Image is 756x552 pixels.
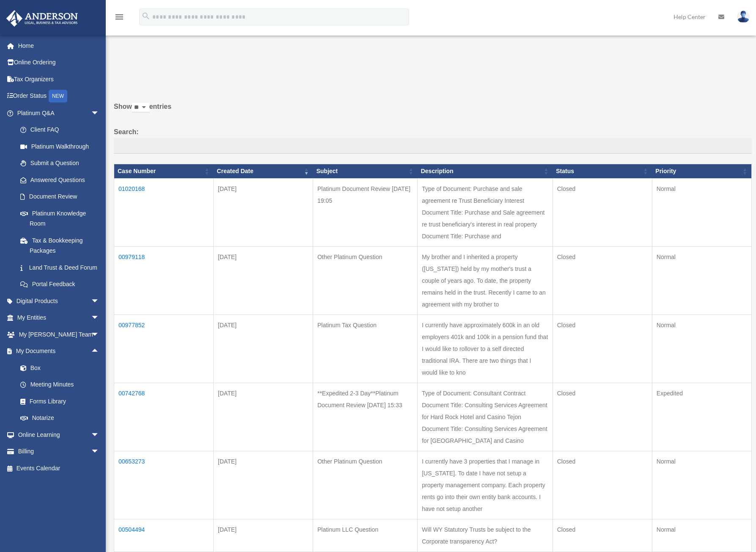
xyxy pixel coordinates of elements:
td: [DATE] [214,383,313,451]
a: Events Calendar [6,460,112,477]
img: Anderson Advisors Platinum Portal [4,10,80,27]
a: Billingarrow_drop_down [6,443,112,460]
th: Case Number: activate to sort column ascending [114,164,214,179]
td: Normal [652,451,751,519]
td: 00742768 [114,383,214,451]
a: Client FAQ [12,121,108,138]
td: [DATE] [214,519,313,552]
td: Closed [553,519,652,552]
td: Closed [553,179,652,247]
td: Other Platinum Question [313,451,418,519]
td: Type of Document: Consultant Contract Document Title: Consulting Services Agreement for Hard Rock... [418,383,553,451]
a: Document Review [12,188,108,205]
td: Closed [553,451,652,519]
a: Land Trust & Deed Forum [12,259,108,276]
th: Description: activate to sort column ascending [418,164,553,179]
span: arrow_drop_up [91,343,108,360]
td: [DATE] [214,315,313,383]
span: arrow_drop_down [91,293,108,310]
td: I currently have 3 properties that I manage in [US_STATE]. To date I have not setup a property ma... [418,451,553,519]
th: Priority: activate to sort column ascending [652,164,751,179]
td: Will WY Statutory Trusts be subject to the Corporate transparency Act? [418,519,553,552]
a: Portal Feedback [12,276,108,293]
a: Home [6,37,112,54]
td: Other Platinum Question [313,247,418,315]
td: [DATE] [214,179,313,247]
td: 00977852 [114,315,214,383]
a: My Documentsarrow_drop_up [6,343,112,360]
td: 00653273 [114,451,214,519]
th: Created Date: activate to sort column ascending [214,164,313,179]
td: [DATE] [214,247,313,315]
td: Closed [553,383,652,451]
th: Subject: activate to sort column ascending [313,164,418,179]
label: Search: [114,126,752,154]
td: Platinum Tax Question [313,315,418,383]
td: 00979118 [114,247,214,315]
a: My [PERSON_NAME] Teamarrow_drop_down [6,326,112,343]
td: Expedited [652,383,751,451]
a: Digital Productsarrow_drop_down [6,293,112,309]
td: Normal [652,247,751,315]
a: Platinum Walkthrough [12,138,108,155]
td: My brother and I inherited a property ([US_STATE]) held by my mother's trust a couple of years ag... [418,247,553,315]
td: 01020168 [114,179,214,247]
th: Status: activate to sort column ascending [553,164,652,179]
td: [DATE] [214,451,313,519]
td: Platinum LLC Question [313,519,418,552]
td: I currently have approximately 600k in an old employers 401k and 100k in a pension fund that I wo... [418,315,553,383]
a: Platinum Knowledge Room [12,205,108,232]
a: Forms Library [12,393,112,410]
span: arrow_drop_down [91,309,108,327]
td: **Expedited 2-3 Day**Platinum Document Review [DATE] 15:33 [313,383,418,451]
td: Normal [652,179,751,247]
span: arrow_drop_down [91,426,108,444]
a: Submit a Question [12,155,108,172]
td: Closed [553,247,652,315]
div: NEW [49,90,67,102]
td: 00504494 [114,519,214,552]
a: Tax & Bookkeeping Packages [12,232,108,259]
a: Notarize [12,410,112,427]
a: menu [114,15,124,22]
input: Search: [114,138,752,154]
td: Type of Document: Purchase and sale agreement re Trust Beneficiary Interest Document Title: Purch... [418,179,553,247]
td: Closed [553,315,652,383]
select: Showentries [132,103,149,113]
td: Platinum Document Review [DATE] 19:05 [313,179,418,247]
span: arrow_drop_down [91,443,108,461]
a: Online Learningarrow_drop_down [6,426,112,443]
a: Box [12,359,112,376]
img: User Pic [737,11,750,23]
a: Order StatusNEW [6,88,112,105]
a: Platinum Q&Aarrow_drop_down [6,105,108,121]
td: Normal [652,315,751,383]
span: arrow_drop_down [91,326,108,343]
a: Meeting Minutes [12,376,112,393]
a: My Entitiesarrow_drop_down [6,309,112,326]
span: arrow_drop_down [91,105,108,122]
td: Normal [652,519,751,552]
a: Answered Questions [12,171,104,188]
a: Online Ordering [6,54,112,71]
a: Tax Organizers [6,71,112,88]
i: search [141,11,151,21]
i: menu [114,12,124,22]
label: Show entries [114,101,752,121]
